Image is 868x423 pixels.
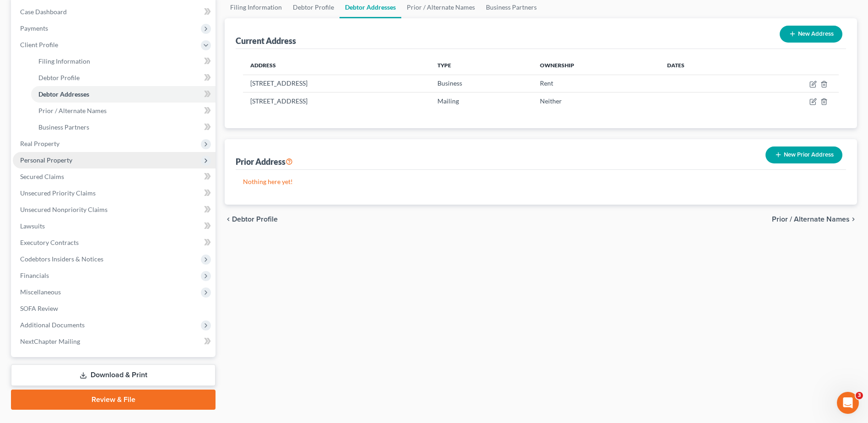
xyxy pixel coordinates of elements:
span: Debtor Addresses [38,90,89,98]
button: chevron_left Debtor Profile [225,216,278,223]
a: Lawsuits [13,218,216,234]
span: Lawsuits [20,222,45,230]
span: Real Property [20,140,59,147]
a: Download & Print [11,364,216,386]
a: Debtor Addresses [31,86,216,103]
div: Prior Address [236,156,293,167]
a: Review & File [11,390,216,410]
span: Debtor Profile [38,74,80,81]
p: Nothing here yet! [243,177,839,186]
td: Neither [533,92,660,110]
th: Address [243,56,430,75]
span: Prior / Alternate Names [772,216,850,223]
span: Additional Documents [20,321,85,329]
a: Executory Contracts [13,234,216,251]
span: Unsecured Priority Claims [20,189,96,197]
span: Payments [20,24,48,32]
th: Type [430,56,533,75]
th: Ownership [533,56,660,75]
span: Financials [20,271,49,279]
span: SOFA Review [20,304,58,312]
span: Client Profile [20,41,58,49]
span: Miscellaneous [20,288,61,296]
td: Business [430,75,533,92]
button: New Address [780,26,842,43]
span: Unsecured Nonpriority Claims [20,206,108,213]
a: Unsecured Priority Claims [13,185,216,201]
span: Executory Contracts [20,239,79,246]
th: Dates [660,56,743,75]
a: SOFA Review [13,300,216,317]
span: Business Partners [38,123,89,131]
span: Filing Information [38,57,90,65]
span: Personal Property [20,156,72,164]
a: Unsecured Nonpriority Claims [13,201,216,218]
div: Current Address [236,35,296,46]
td: Rent [533,75,660,92]
td: Mailing [430,92,533,110]
span: Case Dashboard [20,8,67,16]
a: Debtor Profile [31,70,216,86]
a: NextChapter Mailing [13,333,216,350]
span: Secured Claims [20,173,64,180]
iframe: Intercom live chat [837,392,859,414]
a: Filing Information [31,53,216,70]
td: [STREET_ADDRESS] [243,75,430,92]
button: New Prior Address [766,146,842,163]
a: Secured Claims [13,168,216,185]
a: Business Partners [31,119,216,136]
i: chevron_right [850,216,857,223]
a: Prior / Alternate Names [31,103,216,119]
span: Debtor Profile [232,216,278,223]
a: Case Dashboard [13,4,216,20]
span: Codebtors Insiders & Notices [20,255,103,263]
span: NextChapter Mailing [20,337,80,345]
span: Prior / Alternate Names [38,107,107,114]
span: 3 [856,392,863,399]
i: chevron_left [225,216,232,223]
td: [STREET_ADDRESS] [243,92,430,110]
button: Prior / Alternate Names chevron_right [772,216,857,223]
